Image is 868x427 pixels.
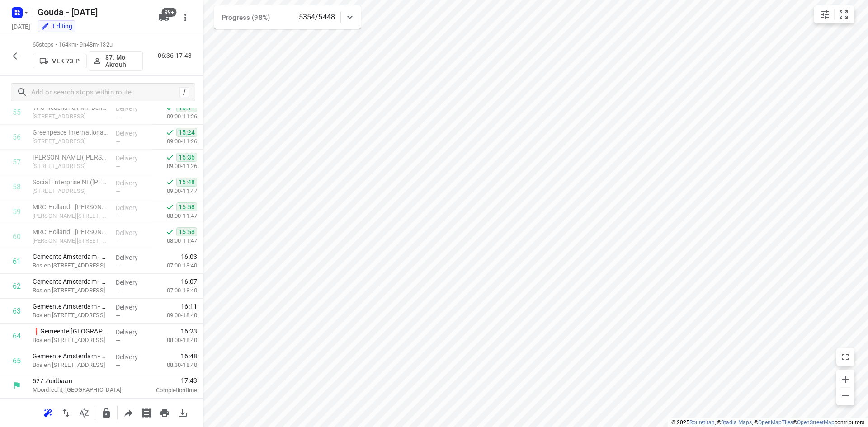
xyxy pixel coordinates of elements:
[116,178,149,188] p: Delivery
[152,112,197,121] p: 09:00-11:26
[116,238,120,244] span: —
[174,408,192,417] span: Download route
[152,361,197,370] p: 08:30-18:40
[33,227,108,236] p: MRC-Holland - Willem Schoutenstraat 6(Soraja Zijderveld)
[116,113,120,120] span: —
[98,41,99,48] span: •
[33,202,108,211] p: MRC-Holland - Willem Schoutenstraat 1(Soraja Zijderveld)
[116,337,120,344] span: —
[165,178,175,187] svg: Done
[165,202,175,211] svg: Done
[116,129,149,138] p: Delivery
[97,404,115,422] button: Lock route
[176,178,197,187] span: 15:48
[33,112,108,121] p: Surinameplein 27, Amsterdam
[89,51,143,71] button: 87. Mo Akrouh
[155,9,173,27] button: 99+
[689,419,715,426] a: Routetitan
[33,54,87,68] button: VLK-73-P
[52,57,80,65] p: VLK-73-P
[152,261,197,270] p: 07:00-18:40
[116,154,149,163] p: Delivery
[33,236,108,245] p: Willem Schoutenstraat 6, Amsterdam
[165,153,175,162] svg: Done
[152,211,197,221] p: 08:00-11:47
[99,41,113,48] span: 132u
[34,5,151,19] h5: Gouda - [DATE]
[13,282,21,291] div: 62
[814,5,854,23] div: small contained button group
[179,87,189,97] div: /
[299,12,335,23] p: 5354/5448
[721,419,752,426] a: Stadia Maps
[13,332,21,340] div: 64
[181,352,197,361] span: 16:48
[13,133,21,141] div: 56
[33,376,127,385] p: 527 Zuidbaan
[152,137,197,146] p: 09:00-11:26
[116,263,120,269] span: —
[116,188,120,195] span: —
[116,203,149,212] p: Delivery
[162,8,177,17] span: 99+
[116,303,149,312] p: Delivery
[152,311,197,320] p: 09:00-18:40
[33,41,143,49] p: 65 stops • 164km • 9h48m
[116,213,120,220] span: —
[105,54,139,68] p: 87. Mo Akrouh
[116,163,120,170] span: —
[137,386,197,395] p: Completion time
[181,277,197,286] span: 16:07
[13,357,21,365] div: 65
[57,408,75,417] span: Reverse route
[13,307,21,315] div: 63
[152,162,197,171] p: 09:00-11:26
[835,5,853,23] button: Fit zoom
[797,419,835,426] a: OpenStreetMap
[156,408,174,417] span: Print route
[41,22,72,31] div: You are currently in edit mode.
[222,14,270,22] span: Progress (98%)
[33,311,108,320] p: Bos en Lommerplein 270, Amsterdam
[137,408,156,417] span: Print shipping labels
[13,183,21,191] div: 58
[33,286,108,295] p: Bos en Lommerplein 250, Amsterdam
[13,207,21,216] div: 59
[33,361,108,370] p: Bos en Lommerplein 250, Amsterdam
[758,419,793,426] a: OpenMapTiles
[33,336,108,345] p: Bos en Lommerplein 250, Amsterdam
[33,327,108,336] p: ❗Gemeente Amsterdam - Stadsdeel West(Lesley Barendse)
[33,162,108,171] p: Baarsjesweg 242, Amsterdam
[116,228,149,237] p: Delivery
[33,385,127,394] p: Moordrecht, [GEOGRAPHIC_DATA]
[13,158,21,166] div: 57
[137,376,197,385] span: 17:43
[119,408,137,417] span: Share route
[152,336,197,345] p: 08:00-18:40
[39,408,57,417] span: Reoptimize route
[152,187,197,196] p: 09:00-11:47
[116,253,149,262] p: Delivery
[152,286,197,295] p: 07:00-18:40
[13,108,21,117] div: 55
[116,312,120,319] span: —
[33,128,108,137] p: Greenpeace International(Ashley McCue)
[75,408,93,417] span: Sort by time window
[181,302,197,311] span: 16:11
[176,128,197,137] span: 15:24
[116,362,120,369] span: —
[33,211,108,221] p: Willem Schoutenstraat 1, Amsterdam
[33,252,108,261] p: Gemeente Amsterdam - Het Servicepunt - IKO(Nazha Goseling/Jacqueline Essien/Soad el Khamlichi/Mik...
[33,153,108,162] p: [PERSON_NAME]([PERSON_NAME])
[671,419,864,426] li: © 2025 , © , © © contributors
[152,236,197,245] p: 08:00-11:47
[176,227,197,236] span: 15:58
[116,104,149,113] p: Delivery
[181,327,197,336] span: 16:23
[816,5,834,23] button: Map settings
[8,21,34,32] h5: Project date
[13,232,21,241] div: 60
[116,287,120,294] span: —
[165,227,175,236] svg: Done
[214,5,361,29] div: Progress (98%)5354/5448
